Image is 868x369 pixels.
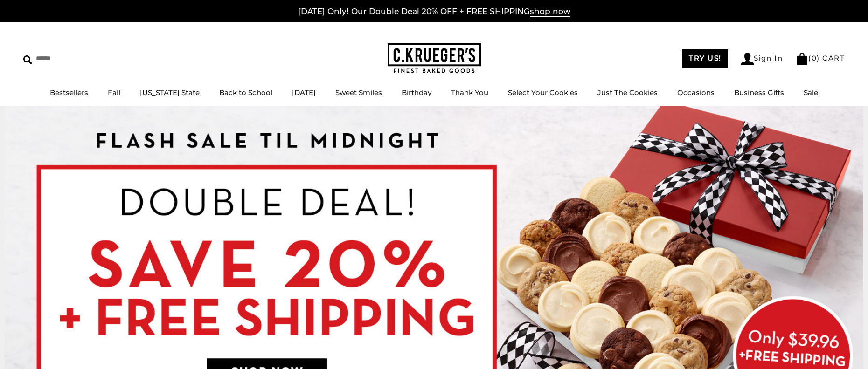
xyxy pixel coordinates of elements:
a: (0) CART [796,54,845,62]
input: Search [23,51,134,66]
a: [DATE] Only! Our Double Deal 20% OFF + FREE SHIPPINGshop now [298,7,570,17]
img: Account [741,53,754,65]
a: Sweet Smiles [335,88,382,97]
a: Occasions [677,88,715,97]
span: shop now [530,7,570,17]
a: [DATE] [292,88,316,97]
a: Sale [804,88,818,97]
a: Back to School [219,88,272,97]
a: Select Your Cookies [508,88,578,97]
a: [US_STATE] State [140,88,200,97]
a: Bestsellers [50,88,88,97]
a: Fall [108,88,120,97]
img: C.KRUEGER'S [388,43,481,74]
img: Bag [796,53,808,65]
a: Sign In [741,53,783,65]
a: Just The Cookies [597,88,658,97]
a: Thank You [451,88,488,97]
a: Business Gifts [734,88,784,97]
img: Search [23,55,32,64]
a: TRY US! [682,49,728,68]
span: 0 [812,54,817,62]
a: Birthday [402,88,431,97]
